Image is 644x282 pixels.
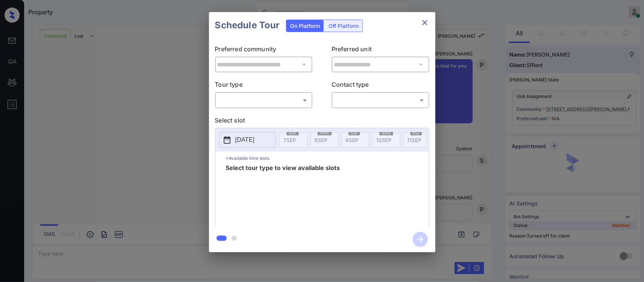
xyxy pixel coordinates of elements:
[332,44,429,57] p: Preferred unit
[215,116,429,128] p: Select slot
[215,80,313,92] p: Tour type
[209,12,286,38] h2: Schedule Tour
[219,132,276,148] button: [DATE]
[332,80,429,92] p: Contact type
[226,152,429,165] p: *Available time slots
[417,15,432,30] button: close
[286,20,324,32] div: On Platform
[226,165,340,225] span: Select tour type to view available slots
[215,44,313,57] p: Preferred community
[235,135,255,144] p: [DATE]
[325,20,363,32] div: Off Platform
